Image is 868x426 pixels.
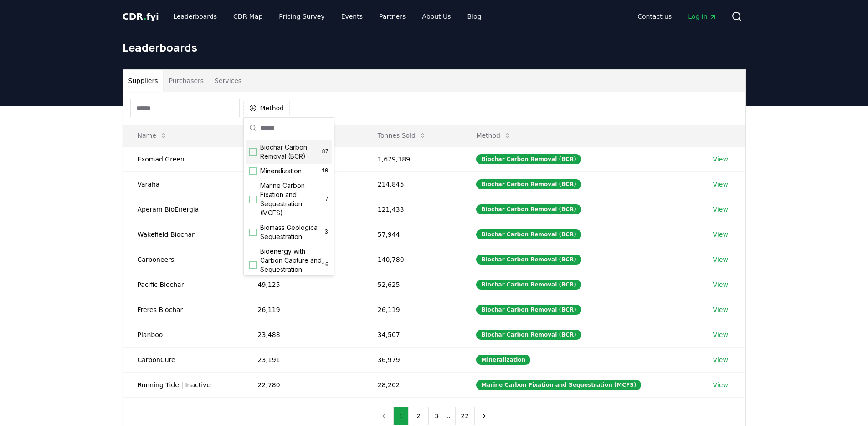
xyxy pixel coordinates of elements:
[363,171,462,197] td: 214,845
[243,322,363,347] td: 23,488
[681,8,724,25] a: Log in
[476,330,581,340] div: Biochar Carbon Removal (BCR)
[123,70,164,92] button: Suppliers
[477,407,492,425] button: next page
[324,229,329,236] span: 3
[123,222,243,247] td: Wakefield Biochar
[322,148,329,156] span: 87
[123,297,243,322] td: Freres Biochar
[713,330,728,339] a: View
[260,143,322,161] span: Biochar Carbon Removal (BCR)
[123,11,159,22] span: CDR fyi
[363,372,462,397] td: 28,202
[123,197,243,222] td: Aperam BioEnergia
[713,230,728,239] a: View
[123,247,243,272] td: Carboneers
[428,407,444,425] button: 3
[163,70,209,92] button: Purchasers
[260,247,322,283] span: Bioenergy with Carbon Capture and Sequestration (BECCS)
[243,372,363,397] td: 22,780
[460,8,489,25] a: Blog
[260,181,325,218] span: Marine Carbon Fixation and Sequestration (MCFS)
[415,8,458,25] a: About Us
[363,222,462,247] td: 57,944
[713,280,728,289] a: View
[688,12,716,21] span: Log in
[334,8,370,25] a: Events
[469,126,519,145] button: Method
[243,101,290,115] button: Method
[143,11,146,22] span: .
[363,247,462,272] td: 140,780
[130,126,175,145] button: Name
[363,197,462,222] td: 121,433
[243,347,363,372] td: 23,191
[476,179,581,189] div: Biochar Carbon Removal (BCR)
[123,40,746,55] h1: Leaderboards
[476,280,581,290] div: Biochar Carbon Removal (BCR)
[455,407,475,425] button: 22
[411,407,426,425] button: 2
[325,196,329,203] span: 7
[322,261,329,269] span: 16
[446,410,453,421] li: ...
[123,272,243,297] td: Pacific Biochar
[713,305,728,314] a: View
[260,166,302,176] span: Mineralization
[713,155,728,164] a: View
[123,322,243,347] td: Planboo
[123,146,243,171] td: Exomad Green
[476,204,581,214] div: Biochar Carbon Removal (BCR)
[393,407,409,425] button: 1
[476,355,530,365] div: Mineralization
[243,297,363,322] td: 26,119
[476,255,581,265] div: Biochar Carbon Removal (BCR)
[226,8,270,25] a: CDR Map
[123,372,243,397] td: Running Tide | Inactive
[243,272,363,297] td: 49,125
[713,205,728,214] a: View
[123,171,243,197] td: Varaha
[272,8,332,25] a: Pricing Survey
[630,8,679,25] a: Contact us
[713,180,728,189] a: View
[166,8,224,25] a: Leaderboards
[476,154,581,164] div: Biochar Carbon Removal (BCR)
[123,347,243,372] td: CarbonCure
[123,10,159,23] a: CDR.fyi
[713,380,728,390] a: View
[260,223,324,241] span: Biomass Geological Sequestration
[713,255,728,264] a: View
[363,347,462,372] td: 36,979
[209,70,247,92] button: Services
[363,297,462,322] td: 26,119
[363,322,462,347] td: 34,507
[476,305,581,315] div: Biochar Carbon Removal (BCR)
[363,272,462,297] td: 52,625
[630,8,724,25] nav: Main
[476,229,581,239] div: Biochar Carbon Removal (BCR)
[476,380,641,390] div: Marine Carbon Fixation and Sequestration (MCFS)
[166,8,488,25] nav: Main
[363,146,462,171] td: 1,679,189
[321,167,329,175] span: 10
[372,8,413,25] a: Partners
[370,126,434,145] button: Tonnes Sold
[713,355,728,364] a: View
